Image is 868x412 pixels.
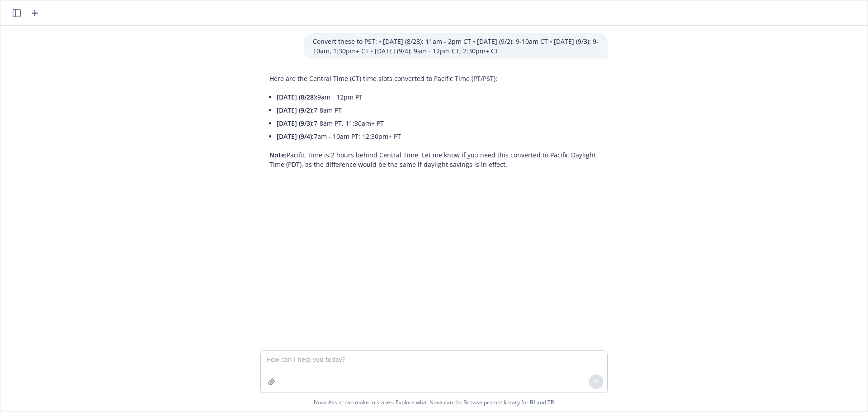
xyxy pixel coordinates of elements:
p: Convert these to PST: • [DATE] (8/28): 11am - 2pm CT • [DATE] (9/2): 9-10am CT • [DATE] (9/3): 9-... [313,37,599,56]
p: Pacific Time is 2 hours behind Central Time. Let me know if you need this converted to Pacific Da... [269,150,599,169]
li: 7am - 10am PT; 12:30pm+ PT [277,130,599,143]
li: 7-8am PT, 11:30am+ PT [277,117,599,130]
span: [DATE] (9/2): [277,106,314,114]
span: Note: [269,151,287,159]
p: Here are the Central Time (CT) time slots converted to Pacific Time (PT/PST): [269,74,599,83]
li: 9am - 12pm PT [277,90,599,104]
span: Nova Assist can make mistakes. Explore what Nova can do: Browse prompt library for and [4,393,864,412]
span: [DATE] (9/3): [277,119,314,128]
span: [DATE] (9/4): [277,132,314,141]
a: BI [530,398,535,406]
span: [DATE] (8/28): [277,93,317,101]
li: 7-8am PT [277,104,599,117]
a: TR [547,398,554,406]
